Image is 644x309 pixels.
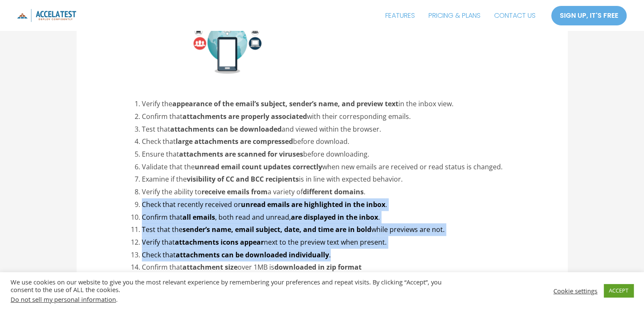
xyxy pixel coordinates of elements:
[142,161,522,174] li: Validate that the when new emails are received or read status is changed.
[11,295,116,303] a: Do not sell my personal information
[379,5,542,26] nav: Site Navigation
[202,187,268,196] strong: receive emails from
[241,200,385,209] strong: unread emails are highlighted in the inbox
[142,223,522,236] li: Test that the while previews are not.
[172,99,398,108] strong: appearance of the email’s subject, sender’s name, and preview text
[422,5,487,26] a: PRICING & PLANS
[179,149,303,159] strong: attachments are scanned for viruses
[142,123,522,136] li: Test that and viewed within the browser.
[303,187,364,196] strong: different domains
[182,112,307,121] strong: attachments are properly associated
[182,262,238,272] strong: attachment size
[176,250,329,259] strong: attachments can be downloaded individually
[379,5,422,26] a: FEATURES
[142,173,522,186] li: Examine if the is in line with expected behavior.
[187,174,299,184] strong: visibility of CC and BCC recipients
[142,98,522,110] li: Verify the in the inbox view.
[182,212,215,222] strong: all emails
[176,137,293,146] strong: large attachments are compressed
[142,236,522,249] li: Verify that next to the preview text when present.
[142,261,522,274] li: Confirm that over 1MB is
[142,199,522,211] li: Check that recently received or .
[142,249,522,262] li: Check that .
[170,124,282,134] strong: attachments can be downloaded
[142,186,522,199] li: Verify the ability to a variety of .
[175,237,264,247] strong: attachments icons appear
[604,284,633,297] a: ACCEPT
[142,211,522,224] li: Confirm that , both read and unread, .
[142,135,522,148] li: Check that before download.
[195,162,322,171] strong: unread email count updates correctly
[274,262,362,272] strong: downloaded in zip format
[553,287,597,295] a: Cookie settings
[291,212,378,222] strong: are displayed in the inbox
[11,278,447,303] div: We use cookies on our website to give you the most relevant experience by remembering your prefer...
[182,225,371,234] strong: sender’s name, email subject, date, and time are in bold
[11,295,447,303] div: .
[551,6,627,26] a: SIGN UP, IT'S FREE
[17,9,76,22] img: icon
[142,110,522,123] li: Confirm that with their corresponding emails.
[142,148,522,161] li: Ensure that before downloading.
[487,5,542,26] a: CONTACT US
